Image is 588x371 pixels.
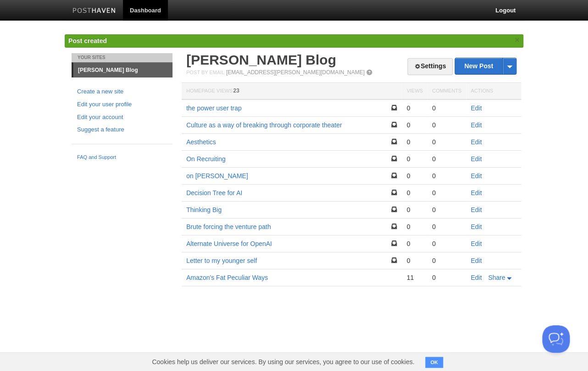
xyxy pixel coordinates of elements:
a: Edit [471,206,482,213]
a: On Recruiting [186,155,226,163]
div: 0 [432,172,461,180]
li: Your Sites [72,53,172,62]
a: Suggest a feature [77,125,167,135]
div: 0 [406,104,422,112]
div: 0 [432,223,461,231]
span: Cookies help us deliver our services. By using our services, you agree to our use of cookies. [143,353,423,371]
a: Edit your account [77,113,167,122]
div: 11 [406,273,422,282]
div: 0 [406,172,422,180]
div: 0 [406,240,422,248]
span: Post created [68,37,107,44]
div: 0 [406,121,422,129]
div: 0 [406,256,422,265]
a: Edit [471,104,482,112]
div: 0 [432,189,461,197]
a: Letter to my younger self [186,257,257,264]
a: Edit your user profile [77,100,167,109]
a: Edit [471,274,482,281]
div: 0 [432,206,461,214]
th: Views [402,83,427,100]
a: [EMAIL_ADDRESS][PERSON_NAME][DOMAIN_NAME] [226,69,365,76]
a: Edit [471,189,482,196]
a: the power user trap [186,104,242,112]
a: Settings [407,58,453,75]
iframe: Help Scout Beacon - Open [542,325,570,353]
div: 0 [432,155,461,163]
a: Edit [471,155,482,163]
a: Amazon's Fat Peculiar Ways [186,274,268,281]
div: 0 [432,138,461,146]
span: Share [488,274,505,281]
a: [PERSON_NAME] Blog [186,52,336,67]
a: Edit [471,223,482,230]
div: 0 [406,223,422,231]
div: 0 [432,256,461,265]
div: 0 [432,104,461,112]
div: 0 [406,155,422,163]
div: 0 [406,138,422,146]
a: Edit [471,172,482,180]
div: 0 [406,206,422,214]
a: Create a new site [77,87,167,97]
a: on [PERSON_NAME] [186,172,248,180]
span: Post by Email [186,70,224,75]
a: New Post [455,58,516,74]
a: Culture as a way of breaking through corporate theater [186,121,342,129]
a: Edit [471,121,482,129]
a: Edit [471,240,482,247]
a: Edit [471,138,482,146]
a: Decision Tree for AI [186,189,242,196]
a: FAQ and Support [77,153,167,162]
a: Alternate Universe for OpenAI [186,240,272,247]
div: 0 [432,273,461,282]
span: 23 [233,87,239,94]
th: Homepage Views [182,83,402,100]
a: Brute forcing the venture path [186,223,271,230]
a: [PERSON_NAME] Blog [73,63,172,77]
a: Edit [471,257,482,264]
a: × [513,34,521,46]
div: 0 [432,240,461,248]
img: Posthaven-bar [72,8,116,15]
th: Comments [427,83,466,100]
button: OK [425,357,443,368]
div: 0 [432,121,461,129]
div: 0 [406,189,422,197]
th: Actions [466,83,521,100]
a: Thinking Big [186,206,222,213]
a: Aesthetics [186,138,216,146]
